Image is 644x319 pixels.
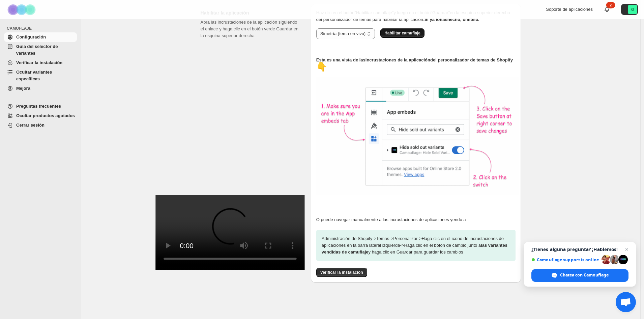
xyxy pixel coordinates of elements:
[531,247,628,252] span: ¿Tienes alguna pregunta? ¡Hablemos!
[628,5,637,14] span: Avatar con iniciales G
[440,17,447,22] font: has
[4,32,77,42] a: Configuración
[4,42,77,58] a: Guía del selector de variantes
[316,57,365,62] font: Esta es una vista de las
[4,102,77,111] a: Preguntas frecuentes
[393,236,417,241] font: Personalizar
[16,34,46,39] font: Configuración
[16,44,58,56] font: Guía del selector de variantes
[430,57,513,62] font: del personalizador de temas de Shopify
[372,236,376,241] font: ->
[365,57,430,62] font: incrustaciones de la aplicación
[7,26,32,31] font: CAMUFLAJE
[16,86,30,91] font: Mejora
[623,245,631,254] span: Cerrar el chat
[369,249,463,255] font: y haga clic en Guardar para guardar los cambios
[531,269,628,282] div: Chatea con Camouflage
[4,111,77,121] a: Ocultar productos agotados
[201,20,299,38] font: Abra las incrustaciones de la aplicación siguiendo el enlace y haga clic en el botón verde Guarda...
[4,58,77,68] a: Verificar la instalación
[316,77,519,195] img: habilitar camuflaje
[546,7,593,12] font: Soporte de aplicaciones
[316,62,327,72] font: 👇
[380,30,425,35] a: Habilitar camuflaje
[389,236,393,241] font: ->
[384,31,420,35] font: Habilitar camuflaje
[376,236,389,241] font: Temas
[5,0,39,19] img: Camuflaje
[316,270,367,275] a: Verificar la instalación
[16,70,52,81] font: Ocultar variantes específicas
[16,113,75,118] font: Ocultar productos agotados
[380,28,425,38] button: Habilitar camuflaje
[400,243,404,248] font: ->
[16,60,62,65] font: Verificar la instalación
[322,236,372,241] font: Administración de Shopify
[616,292,636,312] div: Chat abierto
[4,68,77,84] a: Ocultar variantes específicas
[316,268,367,277] button: Verificar la instalación
[621,4,638,15] button: Avatar con iniciales G
[604,6,610,13] a: 2
[320,270,363,275] font: Verificar la instalación
[425,17,440,22] font: Si ya lo
[16,123,45,128] font: Cerrar sesión
[4,84,77,93] a: Mejora
[155,195,305,270] video: Habilitar camuflaje en las incrustaciones de aplicaciones de temas
[531,257,599,262] span: Camouflage support is online
[4,121,77,130] a: Cerrar sesión
[418,236,422,241] font: ->
[447,17,479,22] font: hecho, omítelo.
[316,217,466,222] font: O puede navegar manualmente a las incrustaciones de aplicaciones yendo a
[631,7,634,11] text: G
[610,3,612,7] font: 2
[404,243,481,248] font: Haga clic en el botón de cambio junto a
[560,272,609,278] span: Chatea con Camouflage
[16,104,61,109] font: Preguntas frecuentes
